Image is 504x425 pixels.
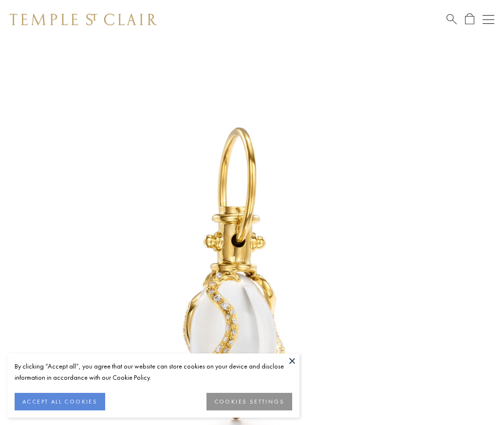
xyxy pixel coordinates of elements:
[465,13,474,25] a: Open Shopping Bag
[447,13,457,25] a: Search
[483,14,494,25] button: Open navigation
[15,361,292,383] div: By clicking “Accept all”, you agree that our website can store cookies on your device and disclos...
[15,393,105,410] button: ACCEPT ALL COOKIES
[206,393,292,410] button: COOKIES SETTINGS
[10,14,157,25] img: Temple St. Clair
